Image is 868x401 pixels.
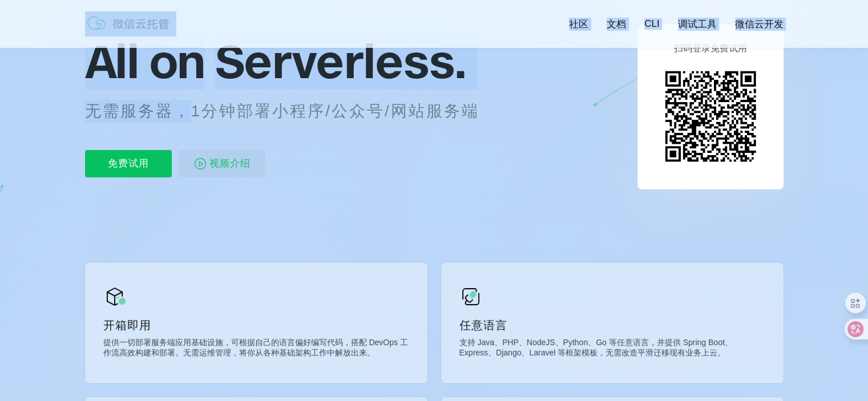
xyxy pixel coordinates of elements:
[85,26,176,36] a: 微信云托管
[644,18,659,30] a: CLI
[85,100,500,123] p: 无需服务器，1分钟部署小程序/公众号/网站服务端
[85,33,204,90] span: All on
[85,11,176,34] img: 微信云托管
[678,18,717,31] a: 调试工具
[674,43,747,55] p: 扫码登录免费试用
[85,150,172,177] p: 免费试用
[735,18,784,31] a: 微信云开发
[569,18,588,31] a: 社区
[607,18,626,31] a: 文档
[193,157,207,171] img: video_play.svg
[215,33,466,90] span: Serverless.
[459,338,765,361] p: 支持 Java、PHP、NodeJS、Python、Go 等任意语言，并提供 Spring Boot、Express、Django、Laravel 等框架模板，无需改造平滑迁移现有业务上云。
[459,317,765,333] p: 任意语言
[103,338,409,361] p: 提供一切部署服务端应用基础设施，可根据自己的语言偏好编写代码，搭配 DevOps 工作流高效构建和部署。无需运维管理，将你从各种基础架构工作中解放出来。
[103,317,409,333] p: 开箱即用
[209,150,251,177] span: 视频介绍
